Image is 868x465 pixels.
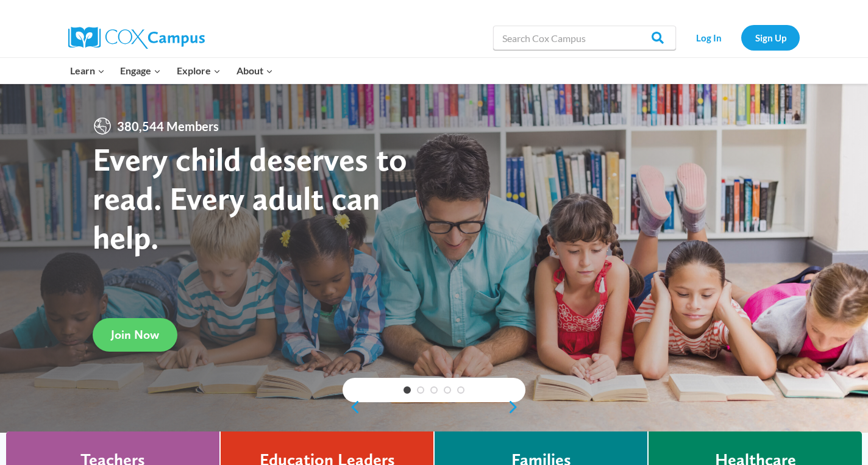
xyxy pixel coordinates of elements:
a: next [507,400,525,414]
nav: Secondary Navigation [682,25,800,50]
a: 3 [430,386,438,394]
a: 1 [404,386,411,394]
strong: Every child deserves to read. Every adult can help. [93,140,407,256]
a: 2 [417,386,424,394]
span: Engage [120,63,161,79]
div: content slider buttons [343,395,525,419]
span: 380,544 Members [112,116,224,136]
a: previous [343,400,361,414]
a: 4 [444,386,451,394]
span: About [237,63,273,79]
span: Join Now [111,327,159,342]
span: Explore [177,63,221,79]
a: Join Now [93,318,177,352]
a: 5 [457,386,464,394]
a: Sign Up [741,25,800,50]
input: Search Cox Campus [493,26,676,50]
a: Log In [682,25,735,50]
nav: Primary Navigation [62,58,280,83]
img: Cox Campus [68,27,205,49]
span: Learn [70,63,105,79]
